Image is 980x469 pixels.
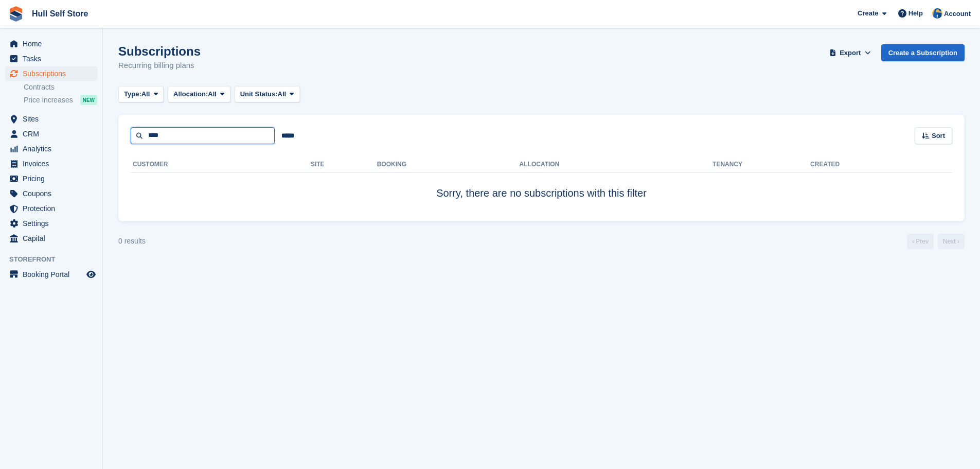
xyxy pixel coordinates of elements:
[208,89,217,99] span: All
[124,89,141,99] span: Type:
[840,48,861,58] span: Export
[24,82,97,92] a: Contracts
[168,86,230,103] button: Allocation: All
[5,231,97,246] a: menu
[141,89,150,99] span: All
[23,127,84,141] span: CRM
[23,216,84,231] span: Settings
[118,44,201,58] h1: Subscriptions
[881,44,965,61] a: Create a Subscription
[712,157,749,173] th: Tenancy
[5,127,97,141] a: menu
[23,201,84,216] span: Protection
[810,157,952,173] th: Created
[131,157,311,173] th: Customer
[520,157,713,173] th: Allocation
[5,51,97,66] a: menu
[235,86,300,103] button: Unit Status: All
[5,157,97,171] a: menu
[5,142,97,156] a: menu
[278,89,287,99] span: All
[118,236,146,247] div: 0 results
[173,89,208,99] span: Allocation:
[23,66,84,81] span: Subscriptions
[944,9,971,19] span: Account
[9,254,102,265] span: Storefront
[23,231,84,246] span: Capital
[118,86,164,103] button: Type: All
[24,95,73,105] span: Price increases
[240,89,278,99] span: Unit Status:
[85,268,97,281] a: Preview store
[5,171,97,186] a: menu
[23,142,84,156] span: Analytics
[23,157,84,171] span: Invoices
[23,51,84,66] span: Tasks
[118,60,201,72] p: Recurring billing plans
[311,157,377,173] th: Site
[80,95,97,105] div: NEW
[907,234,934,249] a: Previous
[905,234,967,249] nav: Page
[5,186,97,201] a: menu
[932,8,942,19] img: Hull Self Store
[23,171,84,186] span: Pricing
[5,267,97,282] a: menu
[23,112,84,126] span: Sites
[828,44,873,61] button: Export
[5,66,97,81] a: menu
[5,37,97,51] a: menu
[938,234,965,249] a: Next
[436,187,647,199] span: Sorry, there are no subscriptions with this filter
[28,5,92,22] a: Hull Self Store
[858,8,878,19] span: Create
[24,94,97,106] a: Price increases NEW
[932,131,945,141] span: Sort
[377,157,520,173] th: Booking
[5,216,97,231] a: menu
[8,6,24,22] img: stora-icon-8386f47178a22dfd0bd8f6a31ec36ba5ce8667c1dd55bd0f319d3a0aa187defe.svg
[23,267,84,282] span: Booking Portal
[908,8,923,19] span: Help
[5,201,97,216] a: menu
[23,37,84,51] span: Home
[23,186,84,201] span: Coupons
[5,112,97,126] a: menu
